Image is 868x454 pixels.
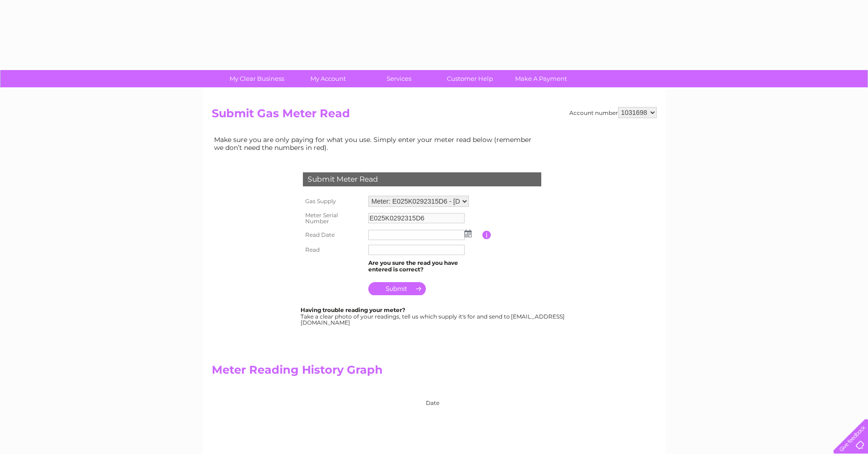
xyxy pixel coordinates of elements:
a: Services [360,70,438,87]
a: My Clear Business [218,70,295,87]
td: Are you sure the read you have entered is correct? [366,257,482,275]
th: Gas Supply [301,193,366,209]
div: Submit Meter Read [303,172,541,186]
h2: Meter Reading History Graph [212,363,539,381]
div: Account number [569,107,657,118]
img: ... [465,230,472,237]
td: Make sure you are only paying for what you use. Simply enter your meter read below (remember we d... [212,134,539,153]
th: Read [301,242,366,257]
h2: Submit Gas Meter Read [212,107,657,125]
th: Read Date [301,227,366,242]
div: Date [277,390,539,406]
input: Submit [368,282,426,295]
input: Information [482,231,491,239]
a: Customer Help [431,70,509,87]
b: Having trouble reading your meter? [301,306,405,313]
a: Make A Payment [502,70,580,87]
th: Meter Serial Number [301,209,366,228]
a: My Account [289,70,366,87]
div: Take a clear photo of your readings, tell us which supply it's for and send to [EMAIL_ADDRESS][DO... [301,307,566,326]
